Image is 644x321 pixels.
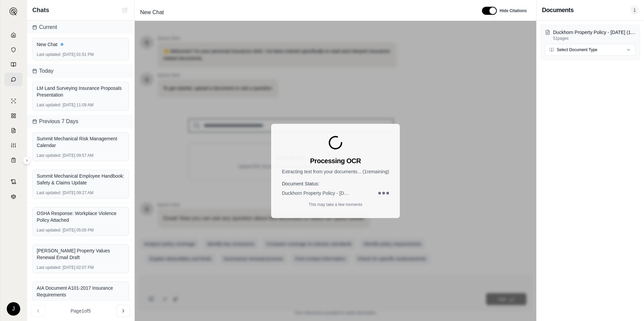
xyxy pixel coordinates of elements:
div: Current [27,21,134,34]
span: Hide Citations [500,8,527,13]
span: Page 1 of 5 [71,308,91,314]
span: Chats [32,5,49,15]
div: [DATE] 09:57 AM [37,153,125,158]
span: Last updated: [37,190,61,195]
img: Expand sidebar [9,7,18,15]
a: Contract Analysis [4,175,23,188]
span: Last updated: [37,153,61,158]
a: Policy Comparisons [4,109,23,122]
button: Cannot create new chat while OCR is processing [121,6,129,14]
h4: Document Status: [282,180,389,187]
a: Home [4,28,23,42]
div: J [7,302,20,316]
a: Documents Vault [4,43,23,57]
p: 51 pages [553,36,636,41]
div: [DATE] 02:07 PM [37,265,125,270]
div: [PERSON_NAME] Property Values Renewal Email Draft [37,247,125,261]
div: Today [27,64,134,78]
div: OSHA Response: Workplace Violence Policy Attached [37,210,125,223]
div: [DATE] 09:27 AM [37,190,125,195]
div: AIA Document A101-2017 Insurance Requirements [37,285,125,298]
div: [DATE] 05:05 PM [37,227,125,233]
div: [DATE] 01:51 PM [37,52,125,57]
div: LM Land Surveying Insurance Proposals Presentation [37,85,125,98]
a: Chat [4,73,23,86]
a: Coverage Table [4,153,23,167]
p: Duckhorn Property Policy - 01.31.2025 (1).pdf [553,29,636,36]
p: Extracting text from your documents... ( 1 remaining) [282,168,389,175]
div: [DATE] 11:09 AM [37,102,125,108]
div: Summit Mechanical Employee Handbook: Safety & Claims Update [37,173,125,186]
span: Last updated: [37,265,61,270]
button: Expand sidebar [7,5,20,18]
a: Legal Search Engine [4,190,23,203]
span: 1 [631,5,639,15]
span: Last updated: [37,227,61,233]
button: Expand sidebar [23,156,31,165]
span: New Chat [137,7,166,18]
span: Duckhorn Property Policy - [DATE] (1).pdf [282,190,349,197]
a: Single Policy [4,94,23,108]
div: New Chat [37,41,125,48]
button: Duckhorn Property Policy - [DATE] (1).pdf51pages [545,29,636,41]
a: Claim Coverage [4,124,23,137]
div: Previous 7 Days [27,115,134,128]
h3: Processing OCR [310,156,361,166]
a: Custom Report [4,139,23,152]
span: Last updated: [37,52,61,57]
div: Edit Title [137,7,474,18]
h3: Documents [542,5,574,15]
a: Prompt Library [4,58,23,71]
div: Summit Mechanical Risk Management Calendar [37,135,125,149]
span: Last updated: [37,102,61,108]
p: This may take a few moments [309,202,362,207]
